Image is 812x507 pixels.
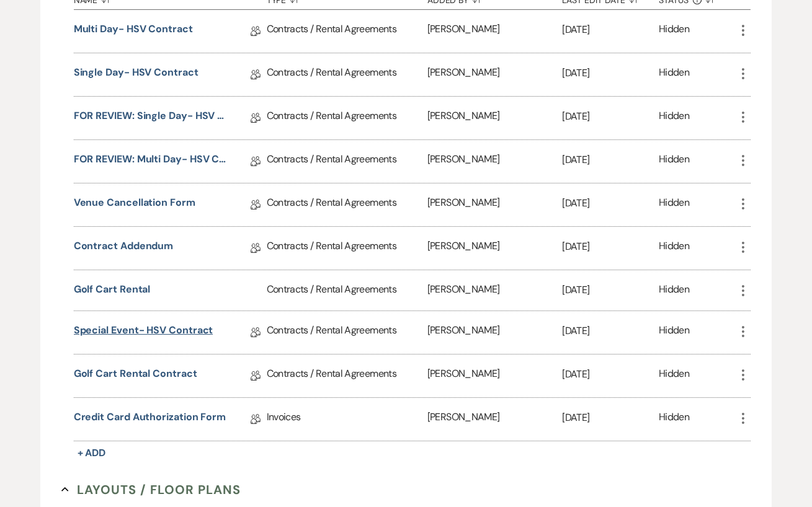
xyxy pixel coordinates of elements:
[562,108,659,125] p: [DATE]
[562,282,659,298] p: [DATE]
[74,410,226,429] a: Credit Card Authorization Form
[74,366,197,386] a: Golf Cart Rental Contract
[74,323,213,342] a: Special Event- HSV Contract
[74,22,193,41] a: Multi Day- HSV Contract
[267,355,427,397] div: Contracts / Rental Agreements
[659,65,689,84] div: Hidden
[74,65,199,84] a: Single Day- HSV Contract
[659,410,689,429] div: Hidden
[562,366,659,382] p: [DATE]
[78,446,106,459] span: + Add
[61,480,241,499] button: Layouts / Floor Plans
[659,152,689,171] div: Hidden
[659,22,689,41] div: Hidden
[267,10,427,53] div: Contracts / Rental Agreements
[562,323,659,339] p: [DATE]
[659,282,689,299] div: Hidden
[562,239,659,255] p: [DATE]
[562,410,659,426] p: [DATE]
[427,270,563,311] div: [PERSON_NAME]
[562,195,659,211] p: [DATE]
[267,140,427,183] div: Contracts / Rental Agreements
[562,22,659,38] p: [DATE]
[659,239,689,258] div: Hidden
[427,140,563,183] div: [PERSON_NAME]
[267,311,427,354] div: Contracts / Rental Agreements
[267,398,427,441] div: Invoices
[74,108,229,128] a: FOR REVIEW: Single Day- HSV Contract
[74,239,174,258] a: Contract Addendum
[427,355,563,397] div: [PERSON_NAME]
[267,183,427,226] div: Contracts / Rental Agreements
[427,97,563,139] div: [PERSON_NAME]
[74,444,110,462] button: + Add
[659,323,689,342] div: Hidden
[562,152,659,168] p: [DATE]
[427,311,563,354] div: [PERSON_NAME]
[267,97,427,139] div: Contracts / Rental Agreements
[267,270,427,311] div: Contracts / Rental Agreements
[427,398,563,441] div: [PERSON_NAME]
[427,227,563,270] div: [PERSON_NAME]
[74,282,151,297] button: Golf Cart Rental
[267,227,427,270] div: Contracts / Rental Agreements
[427,183,563,226] div: [PERSON_NAME]
[74,195,195,214] a: Venue Cancellation Form
[659,366,689,386] div: Hidden
[427,10,563,53] div: [PERSON_NAME]
[74,152,229,171] a: FOR REVIEW: Multi Day- HSV Contract
[562,65,659,81] p: [DATE]
[659,195,689,214] div: Hidden
[267,53,427,96] div: Contracts / Rental Agreements
[427,53,563,96] div: [PERSON_NAME]
[659,108,689,128] div: Hidden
